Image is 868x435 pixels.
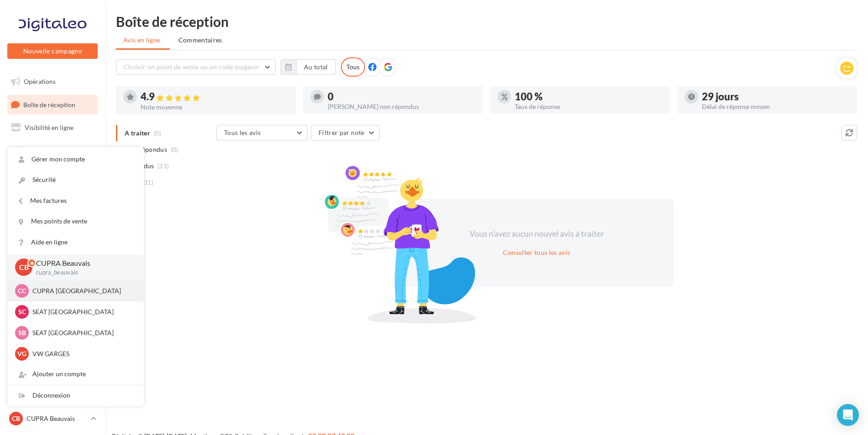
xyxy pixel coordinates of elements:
p: CUPRA Beauvais [36,258,129,269]
span: VG [17,349,26,358]
span: Tous les avis [224,129,261,136]
p: SEAT [GEOGRAPHIC_DATA] [32,328,133,337]
div: Déconnexion [8,385,144,406]
p: CUPRA Beauvais [26,414,87,423]
span: Choisir un point de vente ou un code magasin [124,63,259,71]
div: Note moyenne [141,104,288,110]
span: SC [18,307,26,316]
a: Contacts [5,164,99,183]
span: Commentaires [178,36,222,45]
span: SB [18,328,26,337]
a: Mes factures [8,191,144,211]
span: (0) [171,146,178,153]
a: PLV et print personnalisable [5,232,99,259]
a: Gérer mon compte [8,149,144,170]
span: Opérations [24,78,56,85]
div: Taux de réponse [515,104,663,110]
div: Ajouter un compte [8,364,144,384]
span: Campagnes [23,146,56,154]
a: Sécurité [8,170,144,190]
div: [PERSON_NAME] non répondus [328,104,476,110]
span: CC [18,286,26,295]
a: CB CUPRA Beauvais [7,410,98,427]
span: (31) [142,179,153,186]
a: Médiathèque [5,186,99,205]
div: Tous [341,57,365,77]
div: Vous n'avez aucun nouvel avis à traiter [458,228,615,240]
p: cupra_beauvais [36,269,129,277]
div: 0 [328,92,476,102]
p: CUPRA [GEOGRAPHIC_DATA] [32,286,133,295]
a: Campagnes [5,141,99,160]
button: Au total [296,59,336,75]
button: Au total [281,59,336,75]
div: 100 % [515,92,663,102]
a: Visibilité en ligne [5,118,99,137]
span: Visibilité en ligne [25,124,73,131]
div: 29 jours [702,92,850,102]
span: CB [12,414,20,423]
p: VW GARGES [32,349,133,358]
a: Campagnes DataOnDemand [5,262,99,289]
button: Consulter tous les avis [499,247,574,258]
button: Choisir un point de vente ou un code magasin [116,59,276,75]
div: Open Intercom Messenger [837,404,859,426]
a: Aide en ligne [8,232,144,253]
a: Calendrier [5,209,99,228]
button: Tous les avis [216,125,308,140]
span: (31) [157,162,169,170]
button: Nouvelle campagne [7,43,98,59]
div: Boîte de réception [116,15,857,28]
a: Mes points de vente [8,211,144,232]
div: Délai de réponse moyen [702,104,850,110]
span: Boîte de réception [23,100,75,108]
span: Non répondus [125,145,167,154]
button: Filtrer par note [311,125,380,140]
a: Boîte de réception [5,95,99,114]
p: SEAT [GEOGRAPHIC_DATA] [32,307,133,316]
div: 4.9 [141,92,288,102]
a: Opérations [5,72,99,91]
span: CB [19,262,29,273]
